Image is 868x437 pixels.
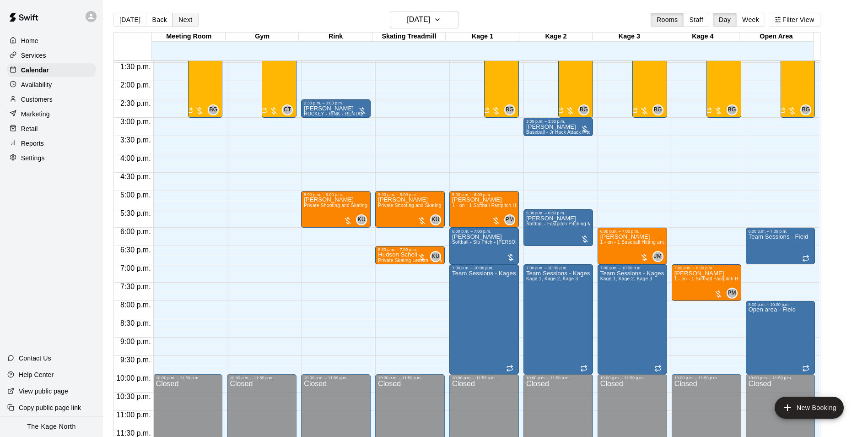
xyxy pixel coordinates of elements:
[504,214,515,225] div: Pete McNabb
[21,124,38,133] p: Retail
[19,370,54,379] p: Help Center
[19,354,51,363] p: Contact Us
[114,374,153,382] span: 10:00 p.m.
[674,276,763,281] span: 1 - on - 1 Softball Fastpitch Hitting Clinic
[705,107,712,115] span: Recurring event
[301,191,371,228] div: 5:00 p.m. – 6:00 p.m.: Cole Bos
[260,107,267,115] span: Recurring event
[211,104,219,115] span: Brittani Goettsch
[519,33,593,41] div: Kage 2
[304,101,368,105] div: 2:30 p.m. – 3:00 p.m.
[452,192,516,197] div: 5:00 p.m. – 6:00 p.m.
[7,137,96,150] a: Reports
[118,283,153,290] span: 7:30 p.m.
[506,215,514,224] span: PM
[208,104,219,115] div: Brittani Goettsch
[378,258,492,263] span: Private Skating Lesson - 30 Mins - Skating Treadmill
[452,376,516,380] div: 10:00 p.m. – 11:59 p.m.
[672,264,741,301] div: 7:00 p.m. – 8:00 p.m.: Lexey Paradis
[118,63,153,71] span: 1:30 p.m.
[730,104,738,115] span: Brittani Goettsch
[357,215,365,224] span: KU
[652,104,663,115] div: Brittani Goettsch
[7,151,96,165] div: Settings
[152,33,225,41] div: Meeting Room
[186,107,193,115] span: Recurring event
[118,154,153,162] span: 4:00 p.m.
[173,13,198,27] button: Next
[430,251,441,262] div: Kyle Unitas
[526,221,700,226] span: Softball - Fastpitch Pitching Machine - Requires second person to feed machine
[390,11,458,28] button: [DATE]
[284,105,291,115] span: CT
[713,13,737,27] button: Day
[301,99,371,118] div: 2:30 p.m. – 3:00 p.m.: HOCKEY - RINK - RENTAL
[118,246,153,254] span: 6:30 p.m.
[508,214,515,225] span: Pete McNabb
[746,228,815,264] div: 6:00 p.m. – 7:00 p.m.: Team Sessions - Field
[506,105,514,115] span: BG
[452,203,540,208] span: 1 - on - 1 Softball Fastpitch Hitting Clinic
[526,376,590,380] div: 10:00 p.m. – 11:59 p.m.
[7,122,96,136] div: Retail
[209,105,217,115] span: BG
[578,104,589,115] div: Brittani Goettsch
[506,365,513,372] span: Recurring event
[114,411,153,419] span: 11:00 p.m.
[526,276,578,281] span: Kage 1, Kage 2, Kage 3
[378,203,545,208] span: Private Shooting and Skating lesson with a coach 1 Hour ( 30 minutes each )
[526,119,590,124] div: 3:00 p.m. – 3:30 p.m.
[523,118,593,136] div: 3:00 p.m. – 3:30 p.m.: Baseball - Jr Hack Attack Pitching Machine - Perfect for all ages and skil...
[739,33,813,41] div: Open Area
[7,63,96,77] a: Calendar
[749,302,813,307] div: 8:00 p.m. – 10:00 p.m.
[778,107,786,115] span: Recurring event
[27,422,76,432] p: The Kage North
[118,338,153,345] span: 9:00 p.m.
[727,288,738,299] div: Pete McNabb
[434,251,441,262] span: Kyle Unitas
[580,105,588,115] span: BG
[600,276,652,281] span: Kage 1, Kage 2, Kage 3
[7,34,96,48] div: Home
[118,136,153,144] span: 3:30 p.m.
[407,13,430,26] h6: [DATE]
[226,33,299,41] div: Gym
[523,209,593,246] div: 5:30 p.m. – 6:30 p.m.: Morgan Walma
[304,111,363,116] span: HOCKEY - RINK - RENTAL
[21,95,53,104] p: Customers
[802,365,809,372] span: Recurring event
[656,251,663,262] span: J.D. McGivern
[118,191,153,199] span: 5:00 p.m.
[21,109,50,119] p: Marketing
[7,93,96,106] a: Customers
[304,376,368,380] div: 10:00 p.m. – 11:59 p.m.
[666,33,739,41] div: Kage 4
[802,105,810,115] span: BG
[19,387,68,396] p: View public page
[378,192,442,197] div: 5:00 p.m. – 6:00 p.m.
[114,429,153,437] span: 11:30 p.m.
[598,264,667,374] div: 7:00 p.m. – 10:00 p.m.: Team Sessions - Kages
[749,229,813,234] div: 6:00 p.m. – 7:00 p.m.
[21,80,52,89] p: Availability
[526,266,590,270] div: 7:00 p.m. – 10:00 p.m.
[146,13,173,27] button: Back
[372,33,446,41] div: Skating Treadmill
[804,104,811,115] span: Brittani Goettsch
[114,393,153,400] span: 10:30 p.m.
[7,107,96,121] a: Marketing
[523,264,593,374] div: 7:00 p.m. – 10:00 p.m.: Team Sessions - Kages
[118,228,153,235] span: 6:00 p.m.
[802,255,809,262] span: Recurring event
[526,130,700,135] span: Baseball - Jr Hack Attack Pitching Machine - Perfect for all ages and skill levels!
[449,228,519,264] div: 6:00 p.m. – 7:00 p.m.: Scott Murphy
[600,266,664,270] div: 7:00 p.m. – 10:00 p.m.
[728,289,736,298] span: PM
[452,266,516,270] div: 7:00 p.m. – 10:00 p.m.
[356,214,367,225] div: Kyle Unitas
[727,104,738,115] div: Brittani Goettsch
